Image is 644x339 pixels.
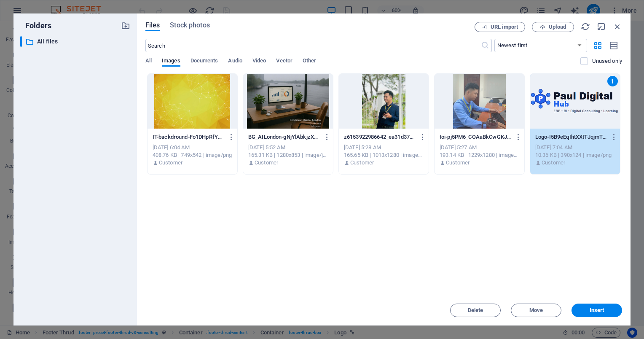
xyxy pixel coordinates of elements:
i: Minimize [597,22,606,31]
div: ​ [20,36,22,47]
i: Create new folder [121,21,130,30]
div: [DATE] 5:28 AM [344,144,424,151]
div: [DATE] 6:04 AM [153,144,232,151]
button: URL import [475,22,525,32]
span: Audio [228,56,242,67]
p: Logo-I5B9eEqIhtXXtTJqjmTKLw.png [535,133,607,141]
div: 165.65 KB | 1013x1280 | image/jpeg [344,151,424,159]
div: [DATE] 5:27 AM [440,144,519,151]
div: 193.14 KB | 1229x1280 | image/jpeg [440,151,519,159]
div: 165.31 KB | 1280x853 | image/jpeg [248,151,328,159]
span: Files [145,20,160,30]
span: Move [529,308,543,313]
p: Displays only files that are not in use on the website. Files added during this session can still... [592,57,622,65]
span: Video [252,56,266,67]
p: All files [37,37,115,46]
p: Customer [255,159,278,167]
p: Customer [542,159,565,167]
div: [DATE] 7:04 AM [535,144,615,151]
p: toi-pj5PM6_COAaBkCwGKJIGtQ.jpg [440,133,512,141]
p: Folders [20,20,51,31]
div: 10.36 KB | 390x124 | image/png [535,151,615,159]
p: z6153922986642_ea31d37d4541abf8e8d438ae3c6620bd-aMnJhFwGKm1VyO0GEzWrzg.jpg [344,133,416,141]
span: Upload [549,24,566,30]
span: Delete [468,308,483,313]
span: Documents [191,56,218,67]
button: Insert [572,304,622,317]
button: Upload [532,22,574,32]
button: Delete [450,304,501,317]
span: Images [162,56,180,67]
p: IT-backdround-Fo1DHpRfYGf-CHaVPg3SGA.png [153,133,225,141]
span: All [145,56,152,67]
p: Customer [159,159,182,167]
i: Reload [581,22,590,31]
span: Stock photos [170,20,209,30]
i: Close [613,22,622,31]
span: Vector [276,56,292,67]
div: 408.76 KB | 749x542 | image/png [153,151,232,159]
span: Insert [590,308,604,313]
p: Customer [446,159,470,167]
span: URL import [491,24,518,30]
div: 1 [607,76,618,86]
p: Customer [350,159,374,167]
p: BG_AILondon-gNjYlAbkjzXvw5dZDc1kdA.jpg [248,133,320,141]
input: Search [145,39,481,52]
div: [DATE] 5:52 AM [248,144,328,151]
span: Other [303,56,316,67]
button: Move [511,304,561,317]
